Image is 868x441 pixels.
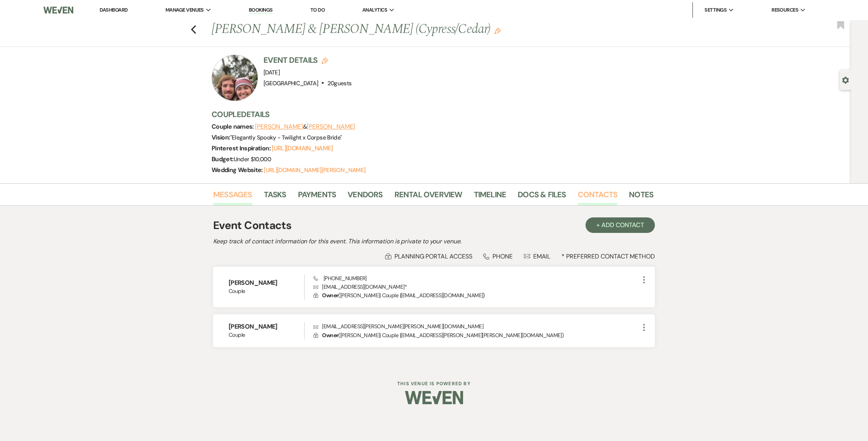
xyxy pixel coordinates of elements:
a: Bookings [249,7,273,14]
div: Phone [483,252,513,260]
h2: Keep track of contact information for this event. This information is private to your venue. [213,237,655,246]
span: [DATE] [263,69,280,76]
span: Owner [322,332,338,339]
div: Email [524,252,551,260]
span: Couple [229,287,304,295]
span: Couple [229,331,304,339]
h1: Event Contacts [213,217,291,234]
h6: [PERSON_NAME] [229,279,304,287]
span: [GEOGRAPHIC_DATA] [263,79,318,87]
p: [EMAIL_ADDRESS][DOMAIN_NAME] * [313,283,639,291]
a: Docs & Files [518,188,566,205]
p: ( [PERSON_NAME] | Couple | [EMAIL_ADDRESS][DOMAIN_NAME] ) [313,291,639,300]
span: Vision: [212,133,230,141]
div: Planning Portal Access [385,252,472,260]
div: * Preferred Contact Method [213,252,655,260]
h3: Event Details [263,55,351,65]
span: Couple names: [212,122,255,131]
span: 20 guests [327,79,352,87]
a: Tasks [264,188,286,205]
a: Notes [629,188,653,205]
span: Manage Venues [165,6,204,14]
button: [PERSON_NAME] [255,124,303,130]
span: Owner [322,292,338,299]
span: Wedding Website: [212,166,264,174]
span: [PHONE_NUMBER] [313,275,367,282]
a: [URL][DOMAIN_NAME][PERSON_NAME] [264,166,365,174]
a: Contacts [578,188,618,205]
span: Under $10,000 [234,155,271,163]
a: Timeline [474,188,506,205]
h1: [PERSON_NAME] & [PERSON_NAME] (Cypress/Cedar) [212,20,559,39]
span: Settings [704,6,727,14]
p: ( [PERSON_NAME] | Couple | [EMAIL_ADDRESS][PERSON_NAME][PERSON_NAME][DOMAIN_NAME] ) [313,331,639,339]
a: Rental Overview [394,188,462,205]
span: Pinterest Inspiration: [212,144,272,152]
p: [EMAIL_ADDRESS][PERSON_NAME][PERSON_NAME][DOMAIN_NAME] [313,322,639,331]
button: + Add Contact [586,217,655,233]
span: Resources [772,6,798,14]
a: Messages [213,188,252,205]
a: To Do [310,7,325,13]
button: Edit [494,27,501,34]
button: [PERSON_NAME] [307,124,355,130]
a: Payments [298,188,336,205]
a: Vendors [348,188,382,205]
a: Dashboard [100,7,127,13]
span: Budget: [212,155,234,163]
button: Open lead details [842,76,849,83]
a: [URL][DOMAIN_NAME] [272,144,332,152]
span: " Elegantly Spooky - Twilight x Corpse Bride " [230,134,342,141]
img: Weven Logo [43,2,73,18]
img: Weven Logo [405,384,463,411]
h3: Couple Details [212,109,646,120]
span: & [255,123,355,131]
span: Analytics [362,6,387,14]
h6: [PERSON_NAME] [229,322,304,331]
